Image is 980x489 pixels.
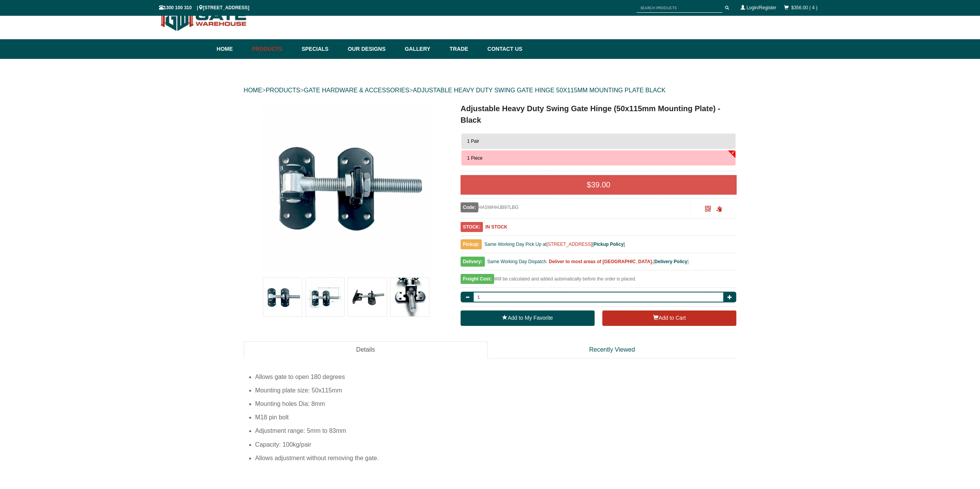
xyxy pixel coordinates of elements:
[255,451,737,465] li: Allows adjustment without removing the gate.
[461,134,736,149] button: 1 Pair
[255,411,737,424] li: M18 pin bolt
[401,39,446,59] a: Gallery
[461,103,737,126] h1: Adjustable Heavy Duty Swing Gate Hinge (50x115mm Mounting Plate) - Black
[344,39,401,59] a: Our Designs
[461,257,737,270] div: [ ]
[348,278,387,316] img: Adjustable Heavy Duty Swing Gate Hinge (50x115mm Mounting Plate) - Black
[602,310,736,326] button: Add to Cart
[304,87,409,93] a: GATE HARDWARE & ACCESSORIES
[467,155,482,161] span: 1 Piece
[461,202,690,212] div: HASWHHJB97LBG
[487,341,737,359] a: Recently Viewed
[593,242,623,247] a: Pickup Policy
[461,310,595,326] a: Add to My Favorite
[461,274,737,288] div: Will be calculated and added automatically before the order is placed.
[746,5,776,10] a: Login/Register
[248,39,298,59] a: Products
[549,259,653,264] b: Deliver to most areas of [GEOGRAPHIC_DATA].
[461,175,737,194] div: $
[217,39,248,59] a: Home
[461,222,483,232] span: STOCK:
[244,78,737,103] div: > > >
[261,103,431,272] img: Adjustable Heavy Duty Swing Gate Hinge (50x115mm Mounting Plate) - Black - 1 Piece - Gate Warehouse
[413,87,665,93] a: ADJUSTABLE HEAVY DUTY SWING GATE HINGE 50X115MM MOUNTING PLATE BLACK
[244,87,262,93] a: HOME
[298,39,344,59] a: Specials
[159,5,250,10] span: 1300 100 310 | [STREET_ADDRESS]
[546,242,592,247] a: [STREET_ADDRESS]
[461,239,482,249] span: Pickup:
[390,278,429,316] img: Adjustable Heavy Duty Swing Gate Hinge (50x115mm Mounting Plate) - Black
[487,259,548,264] span: Same Working Day Dispatch.
[266,87,300,93] a: PRODUCTS
[244,341,487,359] a: Details
[461,202,478,212] span: Code:
[484,39,523,59] a: Contact Us
[245,103,448,272] a: Adjustable Heavy Duty Swing Gate Hinge (50x115mm Mounting Plate) - Black - 1 Piece - Gate Warehouse
[263,278,302,316] img: Adjustable Heavy Duty Swing Gate Hinge (50x115mm Mounting Plate) - Black
[591,180,610,189] span: 39.00
[467,139,479,144] span: 1 Pair
[446,39,483,59] a: Trade
[255,370,737,384] li: Allows gate to open 180 degrees
[461,257,485,267] span: Delivery:
[484,242,625,247] span: Same Working Day Pick Up at [ ]
[637,3,722,13] input: SEARCH PRODUCTS
[716,206,722,212] span: Click to copy the URL
[654,259,687,264] a: Delivery Policy
[255,438,737,451] li: Capacity: 100kg/pair
[306,278,344,316] img: Adjustable Heavy Duty Swing Gate Hinge (50x115mm Mounting Plate) - Black
[791,5,817,10] a: $356.00 ( 4 )
[255,424,737,437] li: Adjustment range: 5mm to 83mm
[705,207,711,212] a: Click to enlarge and scan to share.
[255,397,737,411] li: Mounting holes Dia: 8mm
[461,274,494,284] span: Freight Cost:
[485,224,507,230] b: IN STOCK
[461,150,736,166] button: 1 Piece
[255,384,737,397] li: Mounting plate size: 50x115mm
[826,283,980,462] iframe: LiveChat chat widget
